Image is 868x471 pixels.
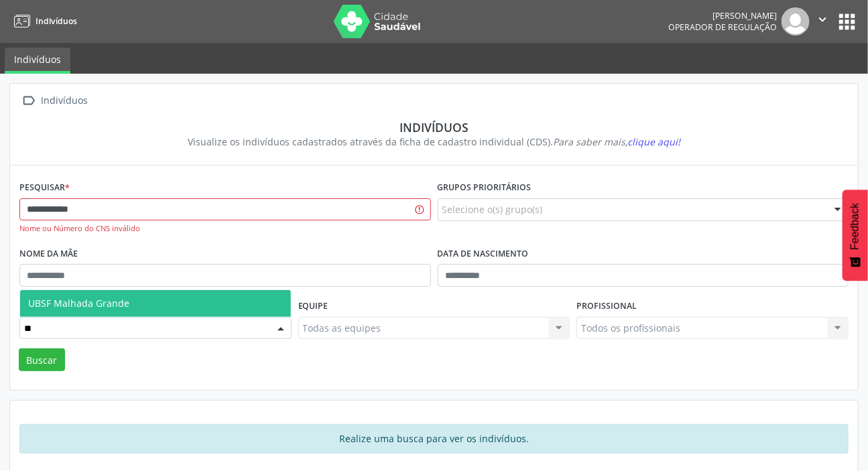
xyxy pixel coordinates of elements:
[29,135,839,149] div: Visualize os indivíduos cadastrados através da ficha de cadastro individual (CDS).
[668,21,777,33] span: Operador de regulação
[19,91,90,111] a:  Indivíduos
[576,296,637,317] label: Profissional
[36,15,77,27] span: Indivíduos
[298,296,328,317] label: Equipe
[28,297,129,310] span: UBSF Malhada Grande
[19,244,78,265] label: Nome da mãe
[5,48,70,74] a: Indivíduos
[9,10,77,32] a: Indivíduos
[19,348,65,371] button: Buscar
[19,178,70,198] label: Pesquisar
[835,10,859,33] button: apps
[29,120,839,135] div: Indivíduos
[39,91,90,111] div: Indivíduos
[19,91,39,111] i: 
[849,203,861,250] span: Feedback
[810,7,835,36] button: 
[782,7,810,36] img: img
[668,10,777,21] div: [PERSON_NAME]
[843,190,868,281] button: Feedback - Mostrar pesquisa
[19,223,431,234] div: Nome ou Número do CNS inválido
[553,135,680,148] i: Para saber mais,
[442,202,543,216] span: Selecione o(s) grupo(s)
[438,178,532,198] label: Grupos prioritários
[19,424,849,454] div: Realize uma busca para ver os indivíduos.
[815,12,830,27] i: 
[438,244,529,265] label: Data de nascimento
[627,135,680,148] span: clique aqui!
